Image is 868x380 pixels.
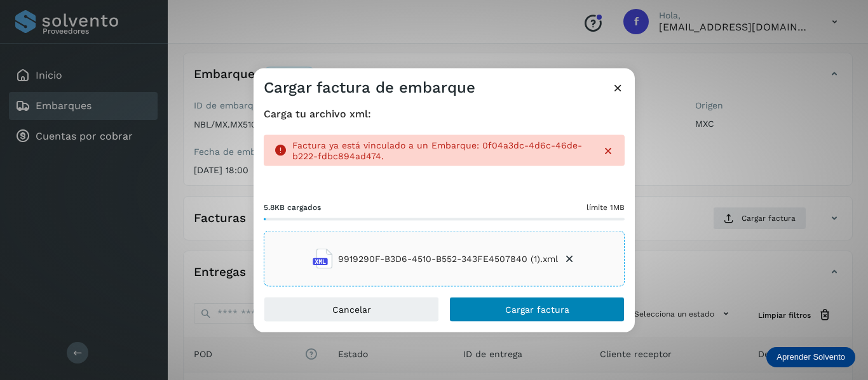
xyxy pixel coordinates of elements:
[292,140,592,161] p: Factura ya está vinculado a un Embarque: 0f04a3dc-4d6c-46de-b222-fdbc894ad474.
[505,305,569,314] span: Cargar factura
[766,347,855,367] div: Aprender Solvento
[264,202,321,213] span: 5.8KB cargados
[587,202,625,213] span: límite 1MB
[264,78,475,96] h3: Cargar factura de embarque
[264,107,625,119] h4: Carga tu archivo xml:
[776,352,845,362] p: Aprender Solvento
[449,297,625,322] button: Cargar factura
[338,252,558,265] span: 9919290F-B3D6-4510-B552-343FE4507840 (1).xml
[332,305,371,314] span: Cancelar
[264,297,439,322] button: Cancelar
